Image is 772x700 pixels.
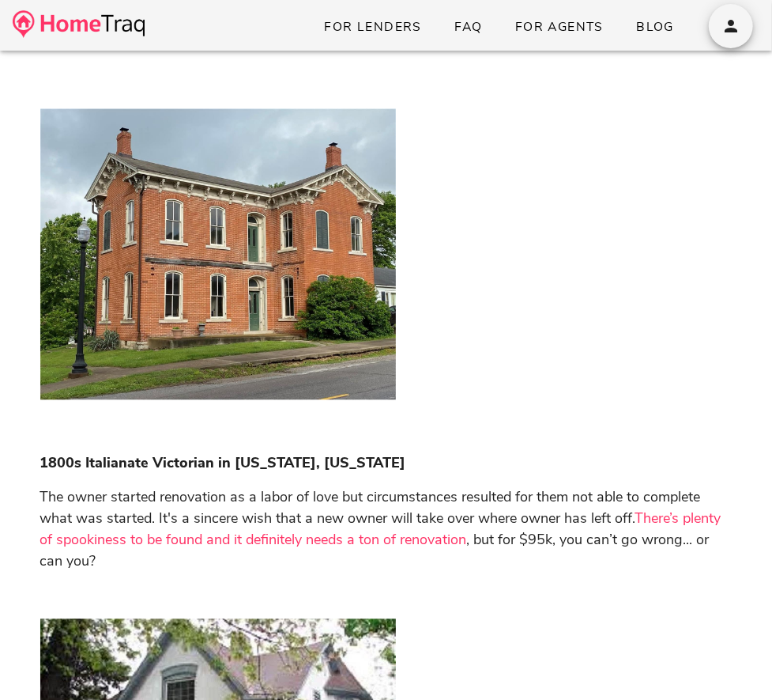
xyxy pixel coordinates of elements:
[514,18,604,36] span: For Agents
[693,624,772,700] iframe: Chat Widget
[311,13,435,41] a: For Lenders
[40,509,721,549] a: There’s plenty of spookiness to be found and it definitely needs a ton of renovation
[502,13,616,41] a: For Agents
[40,453,406,472] strong: 1800s Italianate Victorian in [US_STATE], [US_STATE]
[441,13,495,41] a: FAQ
[454,18,483,36] span: FAQ
[635,18,674,36] span: Blog
[13,10,145,38] img: desktop-logo.34a1112.png
[40,486,732,572] p: The owner started renovation as a labor of love but circumstances resulted for them not able to c...
[623,13,687,41] a: Blog
[40,108,396,399] img: a07083a0-74f2-11ee-a407-e517819d20e6-402-N-3rd-Street-Louisiana-MO-63353.jpeg
[323,18,422,36] span: For Lenders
